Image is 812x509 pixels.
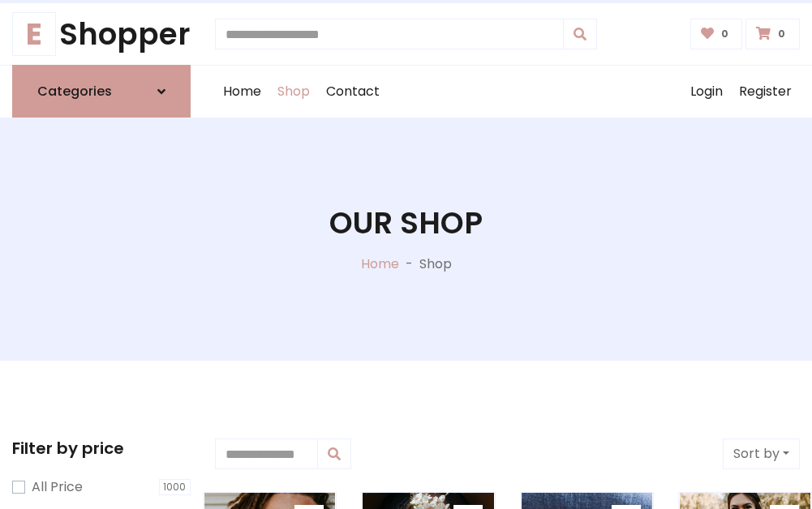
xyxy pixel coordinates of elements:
a: Home [215,66,269,118]
a: Contact [318,66,388,118]
a: Register [731,66,800,118]
h6: Categories [37,83,112,99]
p: Shop [419,254,452,274]
a: 0 [745,19,800,49]
span: E [12,12,56,56]
a: Login [682,66,731,118]
a: Home [361,254,399,273]
h5: Filter by price [12,438,191,458]
label: All Price [32,477,83,497]
a: EShopper [12,16,191,52]
span: 0 [774,27,789,41]
button: Sort by [723,438,800,469]
a: Categories [12,65,191,118]
a: 0 [690,19,743,49]
h1: Our Shop [329,205,483,241]
span: 0 [717,27,733,41]
span: 1000 [159,479,191,495]
p: - [399,254,419,274]
h1: Shopper [12,16,191,52]
a: Shop [269,66,318,118]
